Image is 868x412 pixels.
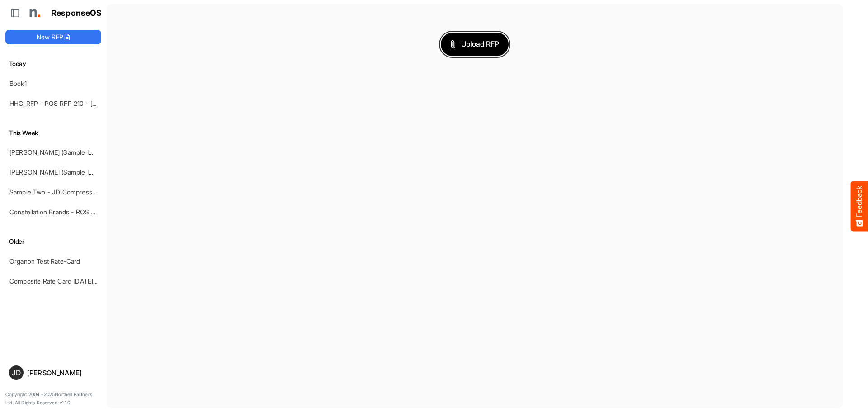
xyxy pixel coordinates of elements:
[5,59,101,69] h6: Today
[5,391,101,407] p: Copyright 2004 - 2025 Northell Partners Ltd. All Rights Reserved. v 1.1.0
[9,208,108,216] a: Constellation Brands - ROS prices
[51,9,102,18] h1: ResponseOS
[9,277,117,285] a: Composite Rate Card [DATE]_smaller
[851,181,868,231] button: Feedback
[5,237,101,246] h6: Older
[25,4,43,22] img: Northell
[9,168,150,176] a: [PERSON_NAME] (Sample Import) [DATE] - Flyer
[5,128,101,138] h6: This Week
[9,188,105,196] a: Sample Two - JD Compressed 2
[27,369,98,376] div: [PERSON_NAME]
[450,38,499,50] span: Upload RFP
[9,257,80,265] a: Organon Test Rate-Card
[9,99,110,107] a: HHG_RFP - POS RFP 210 - [DATE]
[441,33,509,56] button: Upload RFP
[9,148,172,156] a: [PERSON_NAME] (Sample Import) [DATE] - Flyer - Short
[9,80,27,87] a: Book1
[12,369,21,376] span: JD
[5,30,101,44] button: New RFP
